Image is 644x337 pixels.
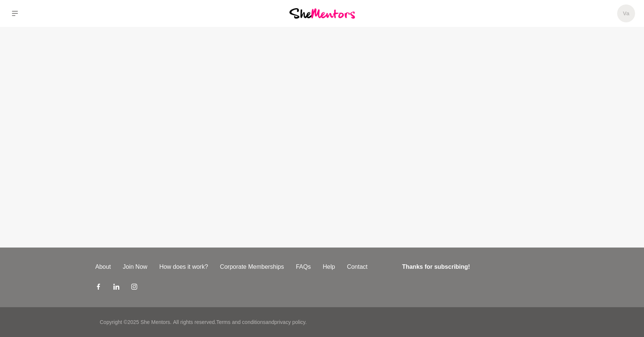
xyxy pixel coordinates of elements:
[216,319,266,325] a: Terms and conditions
[317,262,341,271] a: Help
[95,283,101,292] a: Facebook
[274,319,305,325] a: privacy policy
[617,4,635,22] a: Va
[117,262,153,271] a: Join Now
[89,262,117,271] a: About
[173,318,307,326] p: All rights reserved. and .
[290,262,317,271] a: FAQs
[131,283,137,292] a: Instagram
[113,283,119,292] a: LinkedIn
[214,262,290,271] a: Corporate Memberships
[341,262,373,271] a: Contact
[402,262,544,271] h4: Thanks for subscribing!
[153,262,214,271] a: How does it work?
[289,8,355,18] img: She Mentors Logo
[623,10,629,17] h5: Va
[100,318,172,326] p: Copyright © 2025 She Mentors .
